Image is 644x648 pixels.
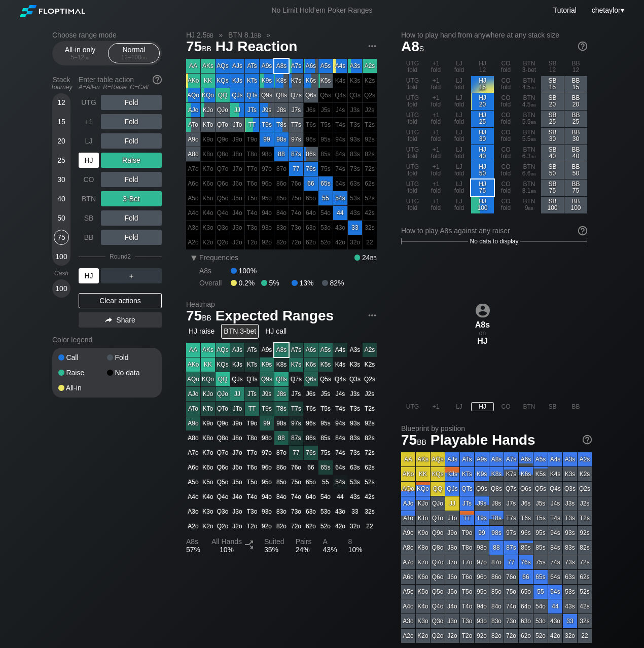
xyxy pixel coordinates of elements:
[476,303,490,317] img: icon-avatar.b40e07d9.svg
[564,111,587,127] div: BB 25
[541,111,564,127] div: SB 25
[289,206,303,220] div: 100% fold in prior round
[216,147,230,161] div: 100% fold in prior round
[113,54,155,61] div: 12 – 100
[363,118,377,132] div: 100% fold in prior round
[54,281,69,296] div: 100
[245,132,259,147] div: 100% fold in prior round
[107,369,156,376] div: No data
[518,128,541,145] div: BTN 5.5
[318,118,333,132] div: 100% fold in prior round
[401,179,424,196] div: UTG fold
[333,221,347,235] div: 100% fold in prior round
[274,162,289,176] div: 100% fold in prior round
[401,76,424,93] div: UTG fold
[363,191,377,205] div: 100% fold in prior round
[401,39,424,54] span: A8
[363,132,377,147] div: 100% fold in prior round
[448,162,471,179] div: LJ fold
[318,88,333,102] div: 100% fold in prior round
[216,162,230,176] div: 100% fold in prior round
[401,162,424,179] div: UTG fold
[79,114,99,129] div: +1
[471,145,494,162] div: HJ 40
[541,179,564,196] div: SB 75
[79,71,162,95] div: Enter table action
[216,221,230,235] div: 100% fold in prior round
[54,95,69,110] div: 12
[333,206,347,220] div: 44
[216,176,230,191] div: 100% fold in prior round
[304,221,318,235] div: 100% fold in prior round
[274,176,289,191] div: 100% fold in prior round
[216,103,230,117] div: QJo
[304,59,318,73] div: A6s
[84,54,90,61] span: bb
[201,88,215,102] div: KQo
[348,59,362,73] div: A3s
[185,30,215,40] span: HJ 2.5
[333,59,347,73] div: A4s
[256,6,387,17] div: No Limit Hold’em Poker Ranges
[592,6,621,14] span: chetaylor
[448,179,471,196] div: LJ fold
[367,310,378,321] img: ellipsis.fd386fe8.svg
[333,103,347,117] div: 100% fold in prior round
[304,147,318,161] div: 86s
[304,88,318,102] div: Q6s
[424,93,447,110] div: +1 fold
[494,162,517,179] div: CO fold
[186,59,200,73] div: AA
[531,101,536,108] span: bb
[289,59,303,73] div: A7s
[216,74,230,88] div: KQs
[448,59,471,76] div: LJ fold
[348,176,362,191] div: 100% fold in prior round
[201,132,215,147] div: 100% fold in prior round
[363,59,377,73] div: A2s
[318,162,333,176] div: 100% fold in prior round
[401,128,424,145] div: UTG fold
[54,230,69,245] div: 75
[401,59,424,76] div: UTG fold
[289,221,303,235] div: 100% fold in prior round
[318,59,333,73] div: A5s
[20,5,85,17] img: Floptimal logo
[541,145,564,162] div: SB 40
[186,176,200,191] div: 100% fold in prior round
[260,206,274,220] div: 100% fold in prior round
[363,162,377,176] div: 100% fold in prior round
[318,221,333,235] div: 100% fold in prior round
[186,147,200,161] div: A8o
[79,210,99,226] div: SB
[289,103,303,117] div: J7s
[230,118,244,132] div: JTo
[348,132,362,147] div: 100% fold in prior round
[564,76,587,93] div: BB 15
[333,74,347,88] div: 100% fold in prior round
[141,54,147,61] span: bb
[424,197,447,213] div: +1 fold
[367,41,378,52] img: ellipsis.fd386fe8.svg
[201,103,215,117] div: KJo
[518,59,541,76] div: BTN 3-bet
[260,162,274,176] div: 100% fold in prior round
[57,44,103,63] div: All-in only
[318,206,333,220] div: 100% fold in prior round
[186,103,200,117] div: AJo
[304,206,318,220] div: 100% fold in prior round
[201,176,215,191] div: 100% fold in prior round
[304,132,318,147] div: 100% fold in prior round
[260,176,274,191] div: 100% fold in prior round
[348,162,362,176] div: 100% fold in prior round
[111,44,157,63] div: Normal
[202,42,211,53] span: bb
[577,225,588,236] img: help.32db89a4.svg
[101,133,162,149] div: Fold
[318,132,333,147] div: 100% fold in prior round
[333,132,347,147] div: 100% fold in prior round
[245,541,253,549] img: Split arrow icon
[553,6,577,14] a: Tutorial
[101,114,162,129] div: Fold
[541,162,564,179] div: SB 50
